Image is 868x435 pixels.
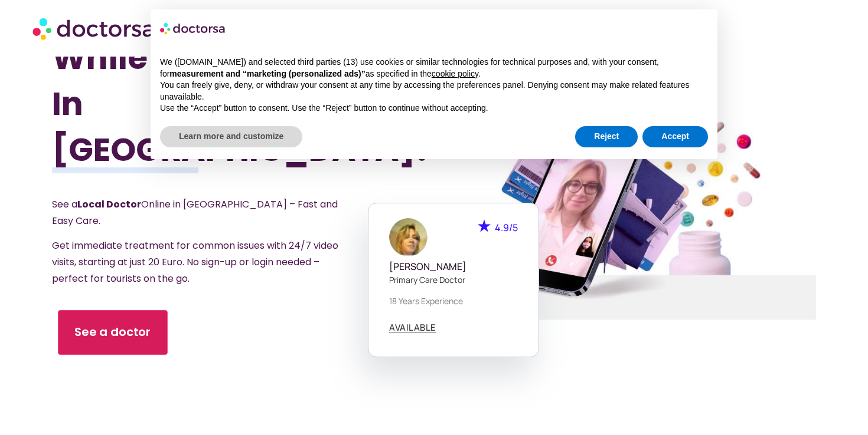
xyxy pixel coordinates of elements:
span: 4.9/5 [495,221,518,234]
p: You can freely give, deny, or withdraw your consent at any time by accessing the preferences pane... [160,80,708,103]
strong: Local Doctor [77,197,141,211]
span: Get immediate treatment for common issues with 24/7 video visits, starting at just 20 Euro. No si... [52,239,338,285]
a: cookie policy [432,69,478,78]
span: See a Online in [GEOGRAPHIC_DATA] – Fast and Easy Care. [52,197,338,228]
p: 18 years experience [389,295,518,307]
img: logo [160,19,226,38]
button: Learn more and customize [160,126,302,147]
h5: [PERSON_NAME] [389,261,518,272]
a: See a doctor [58,310,167,355]
button: Accept [642,126,708,147]
p: We ([DOMAIN_NAME]) and selected third parties (13) use cookies or similar technologies for techni... [160,57,708,80]
span: See a doctor [74,324,151,341]
button: Reject [575,126,638,147]
strong: measurement and “marketing (personalized ads)” [169,69,365,78]
p: Primary care doctor [389,273,518,286]
a: AVAILABLE [389,323,436,332]
p: Use the “Accept” button to consent. Use the “Reject” button to continue without accepting. [160,103,708,114]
